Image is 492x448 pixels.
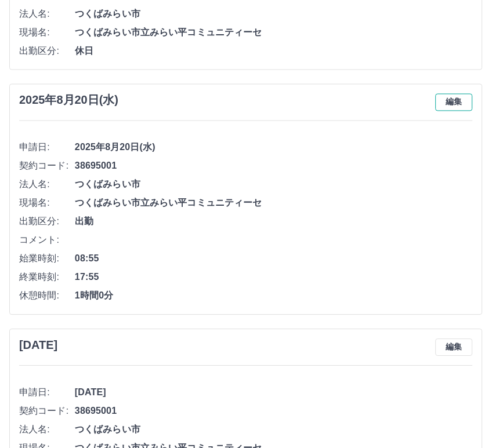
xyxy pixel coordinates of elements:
[19,178,75,192] span: 法人名:
[75,26,473,39] span: つくばみらい市立みらい平コミュニティーセ
[75,44,473,58] span: 休日
[75,289,473,303] span: 1時間0分
[19,405,75,418] span: 契約コード:
[19,234,75,247] span: コメント:
[75,252,473,266] span: 08:55
[19,252,75,266] span: 始業時刻:
[19,196,75,210] span: 現場名:
[19,215,75,229] span: 出勤区分:
[19,26,75,39] span: 現場名:
[19,386,75,400] span: 申請日:
[19,159,75,173] span: 契約コード:
[75,386,473,400] span: [DATE]
[75,271,473,285] span: 17:55
[75,141,473,155] span: 2025年8月20日(水)
[75,215,473,229] span: 出勤
[19,141,75,155] span: 申請日:
[19,44,75,58] span: 出勤区分:
[75,178,473,192] span: つくばみらい市
[19,94,118,107] h3: 2025年8月20日(水)
[75,159,473,173] span: 38695001
[19,289,75,303] span: 休憩時間:
[19,271,75,285] span: 終業時刻:
[75,196,473,210] span: つくばみらい市立みらい平コミュニティーセ
[19,7,75,21] span: 法人名:
[19,423,75,437] span: 法人名:
[436,94,473,111] button: 編集
[19,339,57,352] h3: [DATE]
[436,339,473,356] button: 編集
[75,423,473,437] span: つくばみらい市
[75,7,473,21] span: つくばみらい市
[75,405,473,418] span: 38695001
